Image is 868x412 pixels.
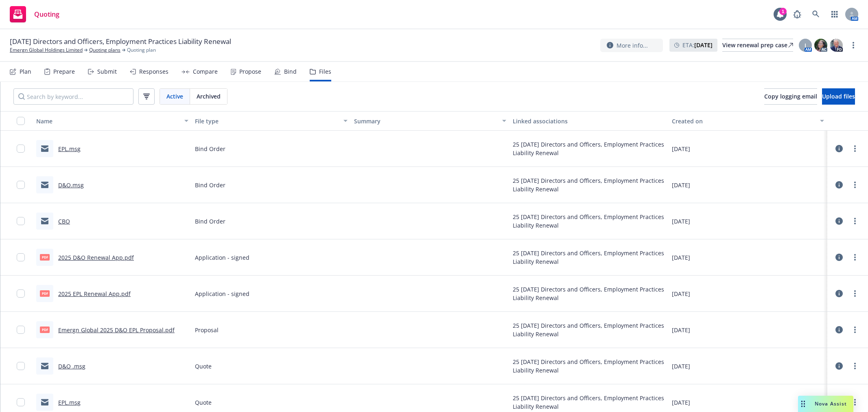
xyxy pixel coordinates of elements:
[351,111,509,131] button: Summary
[672,398,690,407] span: [DATE]
[58,362,85,370] a: D&O .msg
[848,40,858,50] a: more
[513,140,665,157] div: 25 [DATE] Directors and Officers, Employment Practices Liability Renewal
[20,68,31,75] div: Plan
[195,181,225,189] span: Bind Order
[195,253,249,262] span: Application - signed
[166,92,183,101] span: Active
[850,180,860,190] a: more
[195,398,212,407] span: Quote
[513,357,665,375] div: 25 [DATE] Directors and Officers, Employment Practices Liability Renewal
[34,11,59,18] span: Quoting
[672,326,690,334] span: [DATE]
[509,111,668,131] button: Linked associations
[798,396,853,412] button: Nova Assist
[53,68,75,75] div: Prepare
[195,362,212,370] span: Quote
[669,111,827,131] button: Created on
[672,217,690,226] span: [DATE]
[814,39,827,52] img: photo
[672,253,690,262] span: [DATE]
[13,88,133,105] input: Search by keyword...
[672,181,690,189] span: [DATE]
[513,285,665,302] div: 25 [DATE] Directors and Officers, Employment Practices Liability Renewal
[319,68,331,75] div: Files
[195,117,338,125] div: File type
[97,68,117,75] div: Submit
[805,41,806,50] span: J
[815,400,847,407] span: Nova Assist
[850,397,860,407] a: more
[17,326,25,334] input: Toggle Row Selected
[513,321,665,338] div: 25 [DATE] Directors and Officers, Employment Practices Liability Renewal
[17,217,25,225] input: Toggle Row Selected
[354,117,497,125] div: Summary
[682,41,713,49] span: ETA :
[17,398,25,406] input: Toggle Row Selected
[195,217,225,226] span: Bind Order
[617,41,648,50] span: More info...
[513,117,665,125] div: Linked associations
[7,3,63,26] a: Quoting
[600,39,663,52] button: More info...
[513,176,665,193] div: 25 [DATE] Directors and Officers, Employment Practices Liability Renewal
[798,396,808,412] div: Drag to move
[239,68,261,75] div: Propose
[17,289,25,298] input: Toggle Row Selected
[672,117,815,125] div: Created on
[513,213,665,230] div: 25 [DATE] Directors and Officers, Employment Practices Liability Renewal
[36,117,179,125] div: Name
[722,39,793,52] a: View renewal prep case
[58,145,81,153] a: EPL.msg
[850,216,860,226] a: more
[764,92,817,100] span: Copy logging email
[139,68,168,75] div: Responses
[58,290,131,298] a: 2025 EPL Renewal App.pdf
[17,362,25,370] input: Toggle Row Selected
[850,325,860,335] a: more
[850,144,860,153] a: more
[722,39,793,51] div: View renewal prep case
[822,92,855,100] span: Upload files
[779,8,787,15] div: 1
[58,326,175,334] a: Emergn Global 2025 D&O EPL Proposal.pdf
[197,92,221,101] span: Archived
[764,88,817,105] button: Copy logging email
[17,181,25,189] input: Toggle Row Selected
[10,46,83,54] a: Emergn Global Holdings Limited
[192,111,350,131] button: File type
[195,289,249,298] span: Application - signed
[850,289,860,298] a: more
[694,41,713,49] strong: [DATE]
[826,6,843,22] a: Switch app
[830,39,843,52] img: photo
[193,68,218,75] div: Compare
[40,327,50,333] span: pdf
[672,145,690,153] span: [DATE]
[195,326,219,334] span: Proposal
[284,68,297,75] div: Bind
[822,88,855,105] button: Upload files
[513,394,665,411] div: 25 [DATE] Directors and Officers, Employment Practices Liability Renewal
[17,117,25,125] input: Select all
[17,253,25,261] input: Toggle Row Selected
[127,46,156,54] span: Quoting plan
[195,145,225,153] span: Bind Order
[850,361,860,371] a: more
[17,145,25,153] input: Toggle Row Selected
[808,6,824,22] a: Search
[58,217,70,225] a: CBO
[89,46,120,54] a: Quoting plans
[58,181,84,189] a: D&O.msg
[58,399,81,406] a: EPL.msg
[672,289,690,298] span: [DATE]
[672,362,690,370] span: [DATE]
[850,252,860,262] a: more
[789,6,805,22] a: Report a Bug
[58,254,134,261] a: 2025 D&O Renewal App.pdf
[40,254,50,260] span: pdf
[40,290,50,296] span: pdf
[10,37,231,46] span: [DATE] Directors and Officers, Employment Practices Liability Renewal
[513,249,665,266] div: 25 [DATE] Directors and Officers, Employment Practices Liability Renewal
[33,111,192,131] button: Name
